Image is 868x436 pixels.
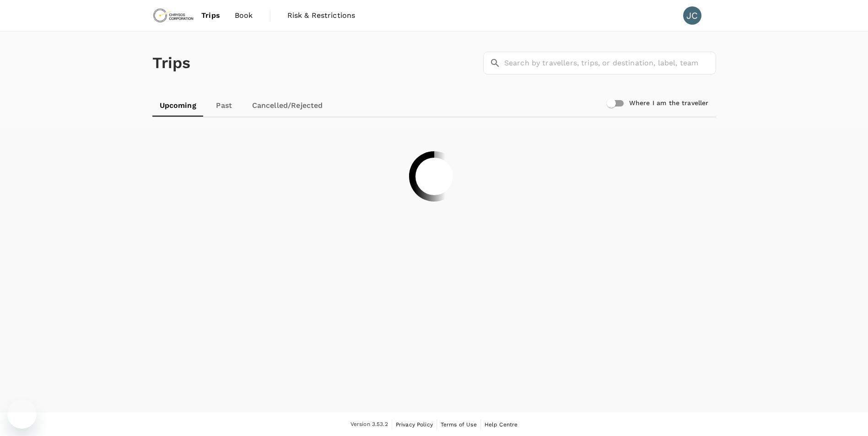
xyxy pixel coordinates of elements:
span: Book [235,10,253,21]
a: Privacy Policy [396,420,433,430]
a: Upcoming [152,95,204,117]
img: Chrysos Corporation [152,5,194,26]
a: Past [204,95,245,117]
div: JC [683,6,701,25]
span: Risk & Restrictions [287,10,356,21]
h1: Trips [152,32,191,95]
a: Terms of Use [441,420,477,430]
iframe: Button to launch messaging window [7,399,37,429]
span: Terms of Use [441,421,477,428]
a: Cancelled/Rejected [245,95,330,117]
h6: Where I am the traveller [629,98,709,108]
a: Help Centre [485,420,518,430]
span: Version 3.53.2 [350,420,388,429]
span: Trips [201,10,220,21]
span: Privacy Policy [396,421,433,428]
input: Search by travellers, trips, or destination, label, team [504,52,716,74]
span: Help Centre [485,421,518,428]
